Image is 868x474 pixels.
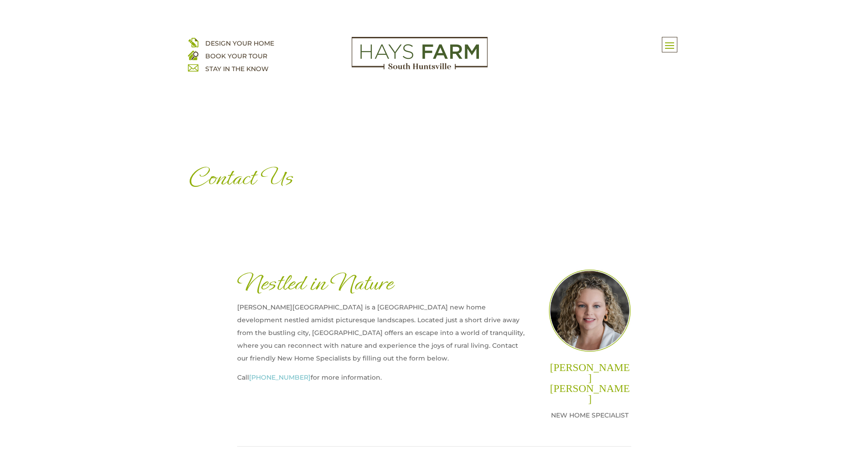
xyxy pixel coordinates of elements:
[237,269,527,301] h1: Nestled in Nature
[188,37,198,47] img: design your home
[549,269,631,351] img: Team_Laura@2x
[188,164,681,196] h1: Contact Us
[188,50,198,60] img: book your home tour
[549,362,631,409] h2: [PERSON_NAME] [PERSON_NAME]
[205,52,267,60] a: BOOK YOUR TOUR
[249,373,311,381] a: [PHONE_NUMBER]
[205,65,269,73] a: STAY IN THE KNOW
[237,371,527,390] p: Call for more information.
[237,301,527,371] p: [PERSON_NAME][GEOGRAPHIC_DATA] is a [GEOGRAPHIC_DATA] new home development nestled amidst picture...
[205,39,274,47] a: DESIGN YOUR HOME
[352,63,488,72] a: hays farm homes huntsville development
[352,37,488,70] img: Logo
[549,409,631,422] p: NEW HOME SPECIALIST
